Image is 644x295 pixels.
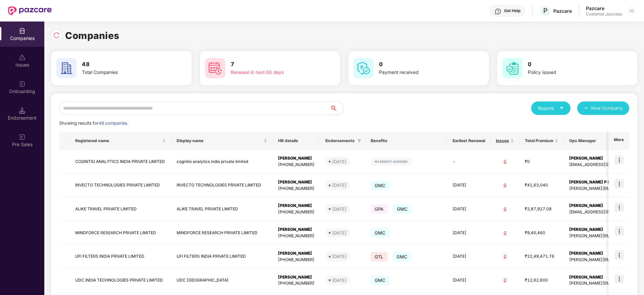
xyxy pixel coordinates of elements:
td: [DATE] [447,245,491,269]
img: svg+xml;base64,PHN2ZyB4bWxucz0iaHR0cDovL3d3dy53My5vcmcvMjAwMC9zdmciIHdpZHRoPSI2MCIgaGVpZ2h0PSI2MC... [502,58,522,78]
img: icon [614,250,624,260]
td: UDC [GEOGRAPHIC_DATA] [171,269,273,293]
span: filter [357,139,361,143]
div: ₹12,62,600 [525,277,558,284]
span: GPA [371,204,388,214]
span: Endorsements [325,138,355,143]
div: [DATE] [332,182,347,188]
div: [PERSON_NAME] [278,179,315,185]
div: ₹22,49,471.76 [525,253,558,260]
span: search [330,106,343,111]
th: Benefits [365,132,447,150]
th: Total Premium [519,132,564,150]
img: svg+xml;base64,PHN2ZyB4bWxucz0iaHR0cDovL3d3dy53My5vcmcvMjAwMC9zdmciIHdpZHRoPSI2MCIgaGVpZ2h0PSI2MC... [354,58,374,78]
div: [PHONE_NUMBER] [278,185,315,192]
div: [PHONE_NUMBER] [278,162,315,168]
div: [PHONE_NUMBER] [278,233,315,239]
button: plusNew Company [577,101,629,115]
img: icon [614,179,624,188]
div: Policy issued [528,69,612,76]
td: UFI FILTERS INDIA PRIVATE LIMITED [70,245,171,269]
div: [DATE] [332,229,347,236]
div: ₹0 [525,159,558,165]
td: MINDFORCE RESEARCH PRIVATE LIMITED [171,221,273,245]
span: 48 companies. [99,121,128,126]
div: ₹9,40,460 [525,230,558,236]
td: [DATE] [447,269,491,293]
div: [DATE] [332,158,347,165]
img: New Pazcare Logo [8,6,52,15]
img: icon [614,274,624,284]
h1: Companies [65,28,120,43]
div: 0 [496,206,514,212]
th: HR details [273,132,320,150]
td: [DATE] [447,221,491,245]
span: GMC [371,228,390,238]
div: [PERSON_NAME] [278,226,315,233]
span: P [543,7,548,15]
td: UFI FILTERS INDIA PRIVATE LIMITED [171,245,273,269]
td: [DATE] [447,174,491,198]
td: UDC INDIA TECHNOLOGIES PRIVATE LIMITED [70,269,171,293]
span: New Company [591,105,623,112]
td: COGNITIO ANALYTICS INDIA PRIVATE LIMITED [70,150,171,174]
div: 0 [496,159,514,165]
button: search [330,101,344,115]
div: [DATE] [332,253,347,260]
img: svg+xml;base64,PHN2ZyB4bWxucz0iaHR0cDovL3d3dy53My5vcmcvMjAwMC9zdmciIHdpZHRoPSIxMjIiIGhlaWdodD0iMj... [371,158,412,166]
div: [PERSON_NAME] [278,203,315,209]
th: Registered name [70,132,171,150]
th: More [608,132,629,150]
img: svg+xml;base64,PHN2ZyB3aWR0aD0iMjAiIGhlaWdodD0iMjAiIHZpZXdCb3g9IjAgMCAyMCAyMCIgZmlsbD0ibm9uZSIgeG... [19,134,26,140]
div: Pazcare [553,8,572,14]
span: Issues [496,138,509,143]
div: 0 [496,230,514,236]
td: ALIKE TRAVEL PRIVATE LIMITED [171,197,273,221]
div: [DATE] [332,277,347,284]
th: Display name [171,132,273,150]
img: icon [614,226,624,236]
td: ALIKE TRAVEL PRIVATE LIMITED [70,197,171,221]
span: Showing results for [59,121,128,126]
span: Total Premium [525,138,553,143]
div: Reports [538,105,564,112]
td: INVECTO TECHNOLOGIES PRIVATE LIMITED [70,174,171,198]
img: svg+xml;base64,PHN2ZyBpZD0iUmVsb2FkLTMyeDMyIiB4bWxucz0iaHR0cDovL3d3dy53My5vcmcvMjAwMC9zdmciIHdpZH... [53,32,60,39]
td: - [447,150,491,174]
img: icon [614,203,624,212]
div: Customer_success [586,11,622,17]
div: 0 [496,182,514,188]
div: Get Help [504,8,520,13]
img: svg+xml;base64,PHN2ZyBpZD0iQ29tcGFuaWVzIiB4bWxucz0iaHR0cDovL3d3dy53My5vcmcvMjAwMC9zdmciIHdpZHRoPS... [19,28,26,34]
span: GMC [393,252,412,261]
img: svg+xml;base64,PHN2ZyBpZD0iSGVscC0zMngzMiIgeG1sbnM9Imh0dHA6Ly93d3cudzMub3JnLzIwMDAvc3ZnIiB3aWR0aD... [495,8,501,15]
td: INVECTO TECHNOLOGIES PRIVATE LIMITED [171,174,273,198]
div: [PHONE_NUMBER] [278,257,315,263]
h3: 7 [231,60,315,69]
span: caret-down [559,106,564,110]
h3: 0 [379,60,464,69]
h3: 48 [82,60,167,69]
div: [DATE] [332,206,347,212]
div: ₹2,87,927.08 [525,206,558,212]
div: [PERSON_NAME] [278,274,315,281]
div: 0 [496,277,514,284]
span: GMC [371,181,390,190]
div: Payment received [379,69,464,76]
div: [PHONE_NUMBER] [278,280,315,287]
img: svg+xml;base64,PHN2ZyB4bWxucz0iaHR0cDovL3d3dy53My5vcmcvMjAwMC9zdmciIHdpZHRoPSI2MCIgaGVpZ2h0PSI2MC... [56,58,77,78]
td: [DATE] [447,197,491,221]
span: GTL [371,252,387,261]
span: GMC [371,276,390,285]
div: Renewal in next 60 days [231,69,315,76]
img: svg+xml;base64,PHN2ZyB3aWR0aD0iMTQuNSIgaGVpZ2h0PSIxNC41IiB2aWV3Qm94PSIwIDAgMTYgMTYiIGZpbGw9Im5vbm... [19,107,26,114]
span: GMC [393,204,412,214]
span: filter [356,137,363,145]
div: Total Companies [82,69,167,76]
div: [PERSON_NAME] [278,250,315,257]
div: [PERSON_NAME] [278,155,315,162]
span: Display name [177,138,262,143]
div: Pazcare [586,5,622,11]
span: plus [584,106,588,111]
th: Issues [491,132,519,150]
